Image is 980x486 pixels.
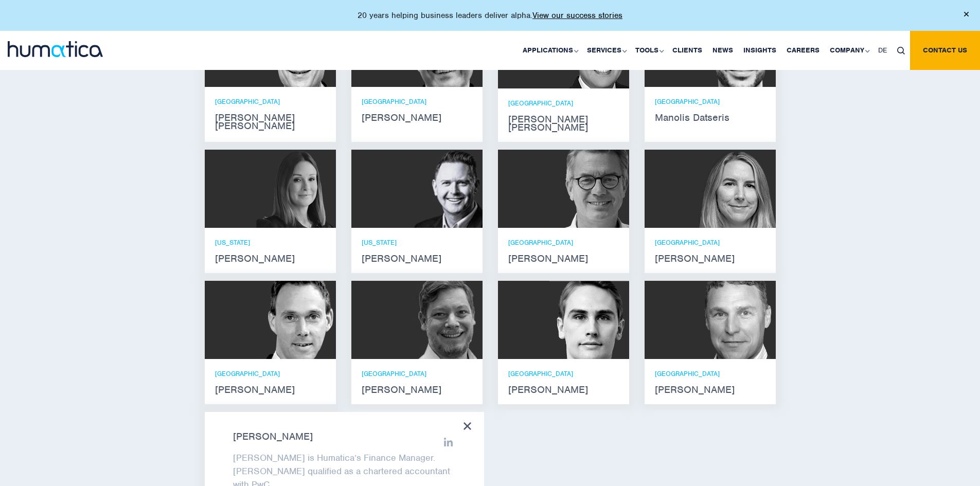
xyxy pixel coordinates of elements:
[655,255,765,263] strong: [PERSON_NAME]
[215,114,326,130] strong: [PERSON_NAME] [PERSON_NAME]
[532,10,622,21] a: View our success stories
[508,115,619,132] strong: [PERSON_NAME] [PERSON_NAME]
[825,31,873,70] a: Company
[256,150,336,228] img: Melissa Mounce
[215,386,326,394] strong: [PERSON_NAME]
[655,114,765,122] strong: Manolis Datseris
[878,46,887,55] span: DE
[873,31,892,70] a: DE
[897,47,905,55] img: search_icon
[233,433,456,441] strong: [PERSON_NAME]
[215,369,326,378] p: [GEOGRAPHIC_DATA]
[362,386,472,394] strong: [PERSON_NAME]
[362,255,472,263] strong: [PERSON_NAME]
[549,150,629,228] img: Jan Löning
[630,31,667,70] a: Tools
[8,41,103,57] img: logo
[696,281,776,359] img: Bryan Turner
[403,281,483,359] img: Claudio Limacher
[707,31,738,70] a: News
[655,97,765,106] p: [GEOGRAPHIC_DATA]
[362,369,472,378] p: [GEOGRAPHIC_DATA]
[582,31,630,70] a: Services
[518,31,582,70] a: Applications
[403,150,483,228] img: Russell Raath
[696,150,776,228] img: Zoë Fox
[508,99,619,107] p: [GEOGRAPHIC_DATA]
[781,31,825,70] a: Careers
[256,281,336,359] img: Andreas Knobloch
[655,386,765,394] strong: [PERSON_NAME]
[738,31,781,70] a: Insights
[362,97,472,106] p: [GEOGRAPHIC_DATA]
[667,31,707,70] a: Clients
[362,114,472,122] strong: [PERSON_NAME]
[655,238,765,247] p: [GEOGRAPHIC_DATA]
[910,31,980,70] a: Contact us
[508,369,619,378] p: [GEOGRAPHIC_DATA]
[358,10,622,21] p: 20 years helping business leaders deliver alpha.
[508,255,619,263] strong: [PERSON_NAME]
[508,386,619,394] strong: [PERSON_NAME]
[215,255,326,263] strong: [PERSON_NAME]
[362,238,472,247] p: [US_STATE]
[215,238,326,247] p: [US_STATE]
[508,238,619,247] p: [GEOGRAPHIC_DATA]
[549,281,629,359] img: Paul Simpson
[215,97,326,106] p: [GEOGRAPHIC_DATA]
[655,369,765,378] p: [GEOGRAPHIC_DATA]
